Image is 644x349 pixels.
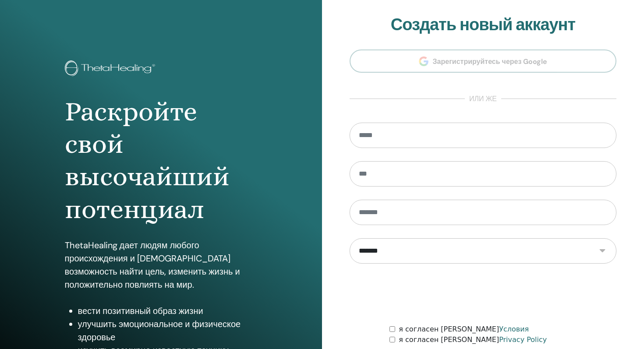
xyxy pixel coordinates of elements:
label: я согласен [PERSON_NAME] [399,324,529,335]
li: вести позитивный образ жизни [78,304,258,317]
h1: Раскройте свой высочайший потенциал [65,95,258,226]
p: ThetaHealing дает людям любого происхождения и [DEMOGRAPHIC_DATA] возможность найти цель, изменит... [65,239,258,291]
a: Условия [499,325,529,333]
h2: Создать новый аккаунт [350,15,616,35]
span: или же [465,94,501,104]
iframe: reCAPTCHA [417,277,550,311]
a: Privacy Policy [499,335,547,344]
li: улучшить эмоциональное и физическое здоровье [78,317,258,344]
label: я согласен [PERSON_NAME] [399,335,547,345]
